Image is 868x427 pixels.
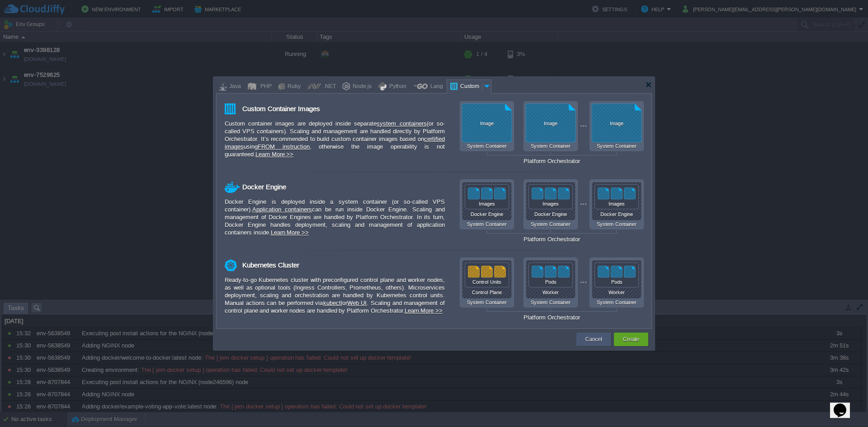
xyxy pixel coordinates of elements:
div: Docker Engine [242,179,286,195]
div: PHP [258,80,272,94]
div: Custom [458,80,482,94]
div: Image [526,121,576,126]
div: Custom Container Images [242,101,320,117]
a: Learn More >> [271,229,309,236]
div: Worker [592,290,642,295]
a: system containers [377,120,426,127]
div: System Container [460,143,514,149]
div: System Container [524,221,578,227]
div: Docker Engine is deployed inside a system container (or so-called VPS container). can be run insi... [225,198,445,236]
div: Node.js [350,80,372,94]
div: Python [387,80,406,94]
div: Java [226,80,241,94]
div: Kubernetes Cluster [242,258,299,273]
img: custom-icon.svg [225,103,236,114]
div: System Container [524,300,578,305]
div: Images [528,201,573,206]
button: Create [623,335,639,344]
a: Web UI [347,300,367,306]
div: System Container [590,300,644,305]
div: System Container [460,221,514,227]
div: Lang [428,80,443,94]
div: Platform Orchestrator [460,158,644,164]
a: Application containers [252,206,312,213]
div: Image [462,121,512,126]
div: Pods [594,279,639,285]
img: docker-icon.svg [225,182,240,193]
a: FROM instruction [258,143,310,150]
div: Custom container images are deployed inside separate (or so-called VPS containers). Scaling and m... [225,120,445,158]
div: Images [465,201,509,206]
div: Ruby [285,80,301,94]
div: System Container [590,143,644,149]
div: System Container [590,221,644,227]
div: System Container [524,143,578,149]
div: Images [594,201,639,206]
div: Image [592,121,642,126]
div: Platform Orchestrator [460,236,644,243]
div: System Container [460,300,514,305]
div: Control Plane [462,290,512,295]
img: kubernetes-icon.svg [225,259,237,271]
button: Cancel [585,335,602,344]
a: Learn More >> [405,307,443,314]
div: Pods [528,279,573,285]
div: Docker Engine [462,211,512,217]
div: .NET [321,80,336,94]
iframe: chat widget [830,391,859,418]
div: Control Units [465,279,509,285]
div: Platform Orchestrator [460,314,644,321]
div: Docker Engine [592,211,642,217]
div: Ready-to-go Kubernetes cluster with preconfigured control plane and worker nodes, as well as opti... [225,276,445,314]
div: Worker [526,290,576,295]
a: kubectl [323,300,342,306]
a: Learn More >> [255,151,293,158]
div: Docker Engine [526,211,576,217]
